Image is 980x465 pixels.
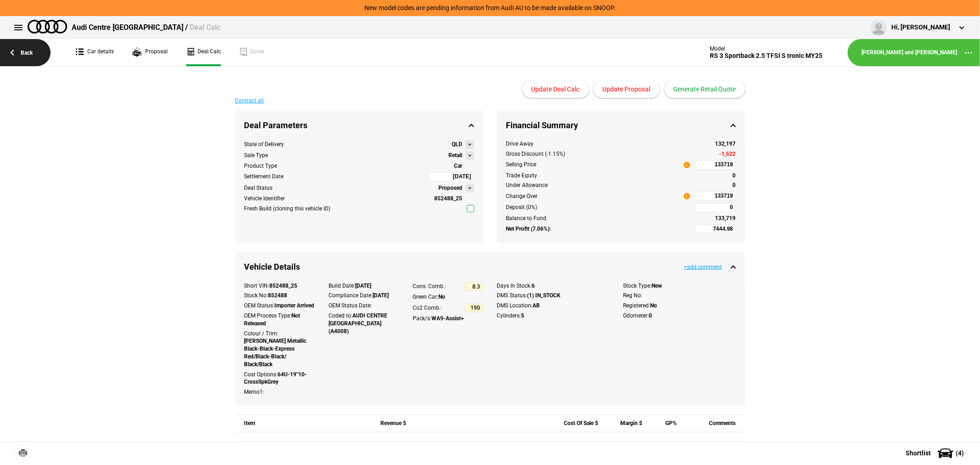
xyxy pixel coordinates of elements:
[506,193,538,200] div: Change Over
[413,315,483,323] div: Pack/s:
[532,283,535,289] strong: 6
[506,204,690,211] div: Deposit (0%)
[413,293,483,301] div: Green Car:
[684,162,690,168] span: i
[521,312,525,319] strong: 5
[906,450,931,456] span: Shortlist
[244,162,278,170] div: Product Type
[651,302,657,309] strong: No
[132,39,168,66] a: Proposal
[695,203,736,212] input: 0
[715,215,736,221] strong: 133,719
[594,80,660,98] button: Update Proposal
[190,23,221,32] span: Deal Calc
[710,45,822,52] div: Model
[439,184,463,192] strong: Proposed
[244,371,315,386] div: Cost Options:
[686,415,736,432] div: Comments
[506,161,537,169] div: Selling Price
[244,330,315,369] div: Colour / Trim:
[506,225,551,233] strong: Net Profit (7.06%):
[438,294,445,300] strong: No
[623,292,736,300] div: Reg No:
[244,205,331,213] div: Fresh Build (cloning this vehicle ID)
[527,292,561,299] strong: (1) IN_STOCK
[684,264,722,270] button: +add comment
[72,23,221,33] div: Audi Centre [GEOGRAPHIC_DATA] /
[497,110,745,140] div: Financial Summary
[373,292,389,299] strong: [DATE]
[465,303,483,312] input: 190
[244,312,300,327] strong: Not Released
[329,292,399,300] div: Compliance Date:
[664,80,745,98] button: Generate Retail Quote
[244,292,315,300] div: Stock No:
[329,302,399,310] div: OEM Status Date:
[244,141,284,148] div: State of Delivery
[497,292,610,300] div: DMS Status:
[244,338,307,367] strong: [PERSON_NAME] Metallic Black-Black-Express Red/Black-Black/ Black/Black
[497,282,610,290] div: Days In Stock:
[956,450,964,456] span: ( 4 )
[454,163,463,169] strong: Car
[235,98,264,103] button: Contract all
[268,292,288,299] strong: 852488
[235,252,745,282] div: Vehicle Details
[710,52,822,60] div: RS 3 Sportback 2.5 TFSI S tronic MY25
[506,215,690,222] div: Balance to Fund
[452,141,463,148] strong: QLD
[329,282,399,290] div: Build Date:
[506,140,690,148] div: Drive Away
[329,312,387,335] strong: AUDI CENTRE [GEOGRAPHIC_DATA] (A4008)
[623,312,736,320] div: Odometer:
[372,415,407,432] div: Revenue $
[649,312,652,319] strong: 0
[329,312,399,335] div: Coded to:
[623,302,736,310] div: Registered:
[522,80,589,98] button: Update Deal Calc
[431,315,464,322] strong: WA9-Assist+
[861,49,957,57] a: [PERSON_NAME] and [PERSON_NAME]
[506,181,690,189] div: Under Allowance
[652,283,663,289] strong: New
[270,283,298,289] strong: 852488_25
[957,41,980,64] button: ...
[244,184,273,192] div: Deal Status
[533,302,540,309] strong: AB
[733,172,736,179] strong: 0
[428,172,474,181] input: 08/09/2025
[891,23,950,32] div: Hi, [PERSON_NAME]
[715,141,736,147] strong: 132,197
[244,282,315,290] div: Short VIN:
[355,283,371,289] strong: [DATE]
[506,172,690,180] div: Trade Equity
[559,415,598,432] div: Cost Of Sale $
[244,388,315,396] div: Memo1:
[244,312,315,328] div: OEM Process Type:
[275,302,315,309] strong: Importer Arrived
[695,160,736,170] input: 133719
[244,152,268,159] div: Sale Type
[235,110,483,140] div: Deal Parameters
[695,225,736,234] input: 7444.98
[497,312,610,320] div: Cylinders:
[435,195,463,202] strong: 852488_25
[413,304,442,312] div: Co2 Comb.:
[695,192,736,201] input: 133719
[244,195,285,203] div: Vehicle Identifier
[623,282,736,290] div: Stock Type:
[733,182,736,188] strong: 0
[449,152,463,159] strong: Retail
[719,151,736,157] strong: -1,522
[413,283,446,290] div: Cons. Comb.:
[497,302,610,310] div: DMS Location:
[76,39,114,66] a: Car details
[186,39,221,66] a: Deal Calc
[244,302,315,310] div: OEM Status:
[506,150,690,158] div: Gross Discount (-1.15%)
[608,415,642,432] div: Margin $
[28,20,67,34] img: audi.png
[684,193,690,199] span: i
[892,442,980,465] button: Shortlist(4)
